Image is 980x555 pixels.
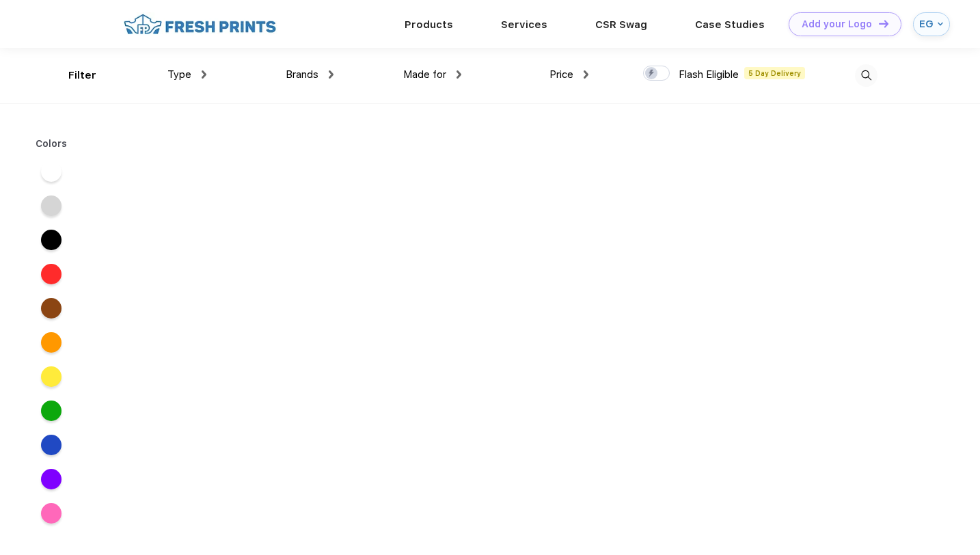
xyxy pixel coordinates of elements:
img: desktop_search.svg [855,64,877,87]
img: dropdown.png [584,70,588,79]
img: arrow_down_blue.svg [938,21,943,27]
div: Add your Logo [802,18,872,30]
span: Made for [403,68,446,81]
img: dropdown.png [202,70,206,79]
div: Filter [68,68,96,83]
span: Brands [286,68,318,81]
a: Products [405,18,453,31]
span: Type [167,68,191,81]
div: Colors [25,137,78,151]
span: 5 Day Delivery [744,67,805,79]
div: EG [919,18,934,30]
img: dropdown.png [329,70,334,79]
span: Flash Eligible [679,68,739,81]
img: fo%20logo%202.webp [120,12,280,36]
img: dropdown.png [457,70,461,79]
img: DT [879,20,888,27]
span: Price [549,68,573,81]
